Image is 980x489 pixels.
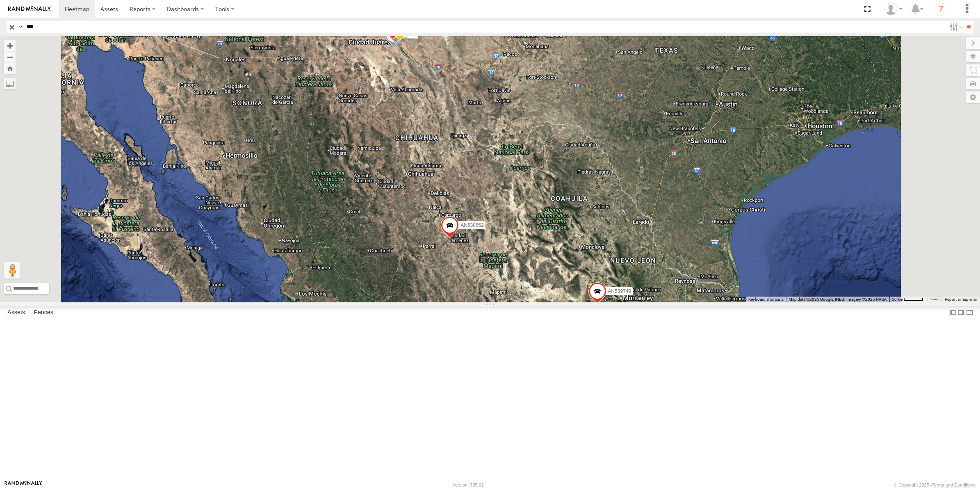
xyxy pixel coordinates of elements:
[889,297,926,302] button: Map Scale: 50 km per 45 pixels
[946,21,964,33] label: Search Filter Options
[892,297,903,302] span: 50 km
[4,63,16,74] button: Zoom Home
[930,298,939,301] a: Terms
[608,288,631,294] span: AN539749
[934,2,948,16] i: ?
[3,307,29,318] label: Assets
[8,6,51,12] img: rand-logo.svg
[748,297,784,302] button: Keyboard shortcuts
[789,297,887,302] span: Map data ©2025 Google, INEGI Imagery ©2025 NASA
[4,78,16,89] label: Measure
[404,31,413,37] span: 265
[4,51,16,63] button: Zoom out
[932,482,975,487] a: Terms and Conditions
[4,262,21,279] button: Drag Pegman onto the map to open Street View
[5,481,42,489] a: Visit our Website
[949,306,957,318] label: Dock Summary Table to the Left
[945,297,978,302] a: Report a map error
[30,307,57,318] label: Fences
[460,222,484,228] span: AN538662
[966,306,974,318] label: Hide Summary Table
[894,482,975,487] div: © Copyright 2025 -
[4,40,16,51] button: Zoom in
[966,91,980,103] label: Map Settings
[453,482,484,487] div: Version: 305.01
[957,306,965,318] label: Dock Summary Table to the Right
[882,3,905,15] div: Roberto Garcia
[17,21,24,33] label: Search Query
